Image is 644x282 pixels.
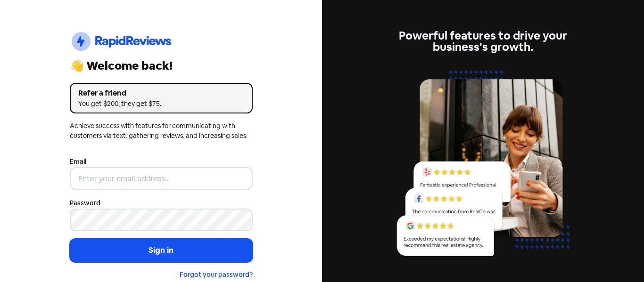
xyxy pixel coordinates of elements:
div: Refer a friend [78,88,244,99]
label: Email [70,157,86,167]
div: You get $200, they get $75. [78,99,244,109]
label: Password [70,198,100,208]
div: 👋 Welcome back! [70,60,253,72]
div: Powerful features to drive your business's growth. [392,30,575,53]
button: Sign in [70,239,253,262]
a: Forgot your password? [180,270,253,279]
input: Enter your email address... [70,167,253,190]
div: Achieve success with features for communicating with customers via text, gathering reviews, and i... [70,121,253,141]
img: reviews [392,64,575,267]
